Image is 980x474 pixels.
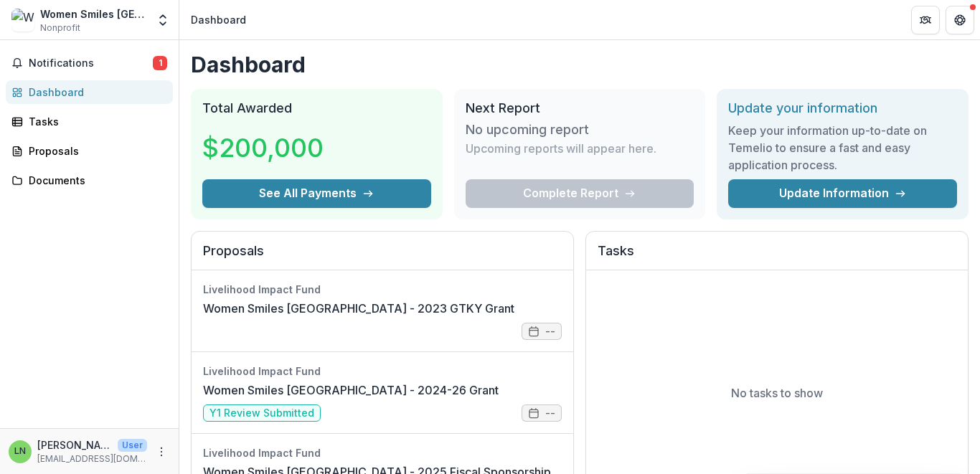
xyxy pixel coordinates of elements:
[202,100,431,116] h2: Total Awarded
[731,384,823,402] p: No tasks to show
[29,114,161,129] div: Tasks
[14,447,26,456] div: Lilian Nakigozi
[911,6,940,34] button: Partners
[185,9,252,30] nav: breadcrumb
[118,439,147,452] p: User
[11,9,34,32] img: Women Smiles Uganda
[29,173,161,188] div: Documents
[728,100,957,116] h2: Update your information
[598,243,956,270] h2: Tasks
[37,452,147,465] p: [EMAIL_ADDRESS][DOMAIN_NAME]
[6,80,173,104] a: Dashboard
[202,128,324,167] h3: $200,000
[202,179,431,208] button: See All Payments
[153,443,170,460] button: More
[153,6,173,34] button: Open entity switcher
[6,139,173,163] a: Proposals
[6,52,173,75] button: Notifications1
[153,56,167,70] span: 1
[466,140,656,157] p: Upcoming reports will appear here.
[6,169,173,192] a: Documents
[29,143,161,158] div: Proposals
[728,179,957,208] a: Update Information
[203,381,499,399] a: Women Smiles [GEOGRAPHIC_DATA] - 2024-26 Grant
[191,12,246,27] div: Dashboard
[29,85,161,100] div: Dashboard
[203,300,514,317] a: Women Smiles [GEOGRAPHIC_DATA] - 2023 GTKY Grant
[6,110,173,133] a: Tasks
[946,6,974,34] button: Get Help
[728,122,957,174] h3: Keep your information up-to-date on Temelio to ensure a fast and easy application process.
[40,6,147,22] div: Women Smiles [GEOGRAPHIC_DATA]
[191,52,969,77] h1: Dashboard
[466,122,589,138] h3: No upcoming report
[203,243,562,270] h2: Proposals
[466,100,694,116] h2: Next Report
[37,437,112,452] p: [PERSON_NAME]
[29,57,153,70] span: Notifications
[40,22,80,34] span: Nonprofit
